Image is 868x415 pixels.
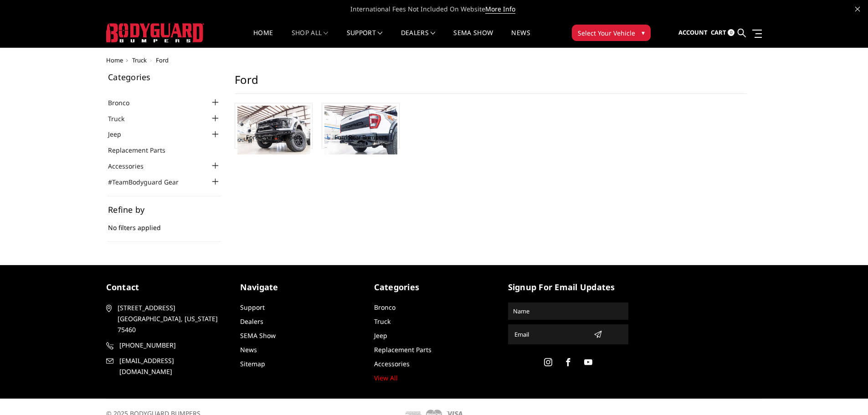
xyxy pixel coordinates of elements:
[246,133,301,141] a: Ford Front Bumpers
[678,20,708,45] a: Account
[374,374,398,382] a: View All
[235,73,747,94] h1: Ford
[728,29,734,36] span: 0
[508,281,628,293] h5: signup for email updates
[509,304,627,318] input: Name
[240,345,257,354] a: News
[108,205,221,242] div: No filters applied
[106,56,123,64] a: Home
[156,56,169,64] span: Ford
[106,23,204,42] img: BODYGUARD BUMPERS
[711,20,734,45] a: Cart 0
[240,317,263,326] a: Dealers
[292,30,329,47] a: shop all
[374,359,410,368] a: Accessories
[347,30,383,47] a: Support
[240,331,276,340] a: SEMA Show
[711,28,726,36] span: Cart
[374,303,395,312] a: Bronco
[374,345,431,354] a: Replacement Parts
[119,340,225,351] span: [PHONE_NUMBER]
[106,281,226,293] h5: contact
[374,317,390,326] a: Truck
[240,303,265,312] a: Support
[108,129,133,139] a: Jeep
[572,25,651,41] button: Select Your Vehicle
[108,98,141,108] a: Bronco
[108,205,221,214] h5: Refine by
[374,331,387,340] a: Jeep
[108,145,177,155] a: Replacement Parts
[453,30,493,47] a: SEMA Show
[108,114,136,123] a: Truck
[511,30,530,47] a: News
[240,281,360,293] h5: Navigate
[119,355,225,377] span: [EMAIL_ADDRESS][DOMAIN_NAME]
[511,327,590,342] input: Email
[132,56,147,64] a: Truck
[108,161,155,171] a: Accessories
[118,302,223,335] span: [STREET_ADDRESS] [GEOGRAPHIC_DATA], [US_STATE] 75460
[578,28,635,38] span: Select Your Vehicle
[374,281,494,293] h5: Categories
[108,177,190,187] a: #TeamBodyguard Gear
[108,73,221,81] h5: Categories
[401,30,436,47] a: Dealers
[253,30,273,47] a: Home
[240,359,265,368] a: Sitemap
[642,28,645,37] span: ▾
[678,28,708,36] span: Account
[106,340,226,351] a: [PHONE_NUMBER]
[334,133,387,141] a: Ford Rear Bumpers
[485,5,515,14] a: More Info
[106,355,226,377] a: [EMAIL_ADDRESS][DOMAIN_NAME]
